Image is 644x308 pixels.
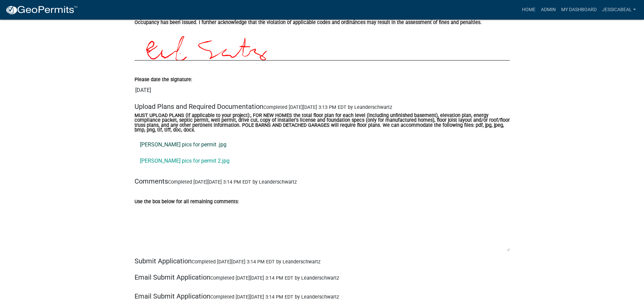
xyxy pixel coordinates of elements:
[135,292,510,300] h5: Email Submit Application
[135,26,619,60] img: 5M0RvwAAAAZJREFUAwB2e124aj0LOAAAAABJRU5ErkJggg==
[210,294,339,300] span: Completed [DATE][DATE] 3:14 PM EDT by Leanderschwartz
[135,273,510,281] h5: Email Submit Application
[210,275,339,281] span: Completed [DATE][DATE] 3:14 PM EDT by Leanderschwartz
[135,199,239,204] label: Use the box below for all remaining comments:
[538,3,558,16] a: Admin
[135,257,510,265] h5: Submit Application
[599,3,639,16] a: JessicaBeal
[135,177,510,185] h5: Comments
[168,179,297,185] span: Completed [DATE][DATE] 3:14 PM EDT by Leanderschwartz
[558,3,599,16] a: My Dashboard
[135,10,510,25] label: I hereby certify that I have the authority to make the foregoing application; that the applicatio...
[519,3,538,16] a: Home
[263,104,392,110] span: Completed [DATE][DATE] 3:13 PM EDT by Leanderschwartz
[135,137,510,153] a: [PERSON_NAME] pics for permit .jpg
[135,77,192,82] label: Please date the signature:
[135,102,510,111] h5: Upload Plans and Required Documentation
[192,259,320,265] span: Completed [DATE][DATE] 3:14 PM EDT by Leanderschwartz
[135,153,510,169] a: [PERSON_NAME] pics for permit 2.jpg
[135,113,510,133] label: MUST UPLOAD PLANS (if applicable to your project):, FOR NEW HOMES the total floor plan for each l...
